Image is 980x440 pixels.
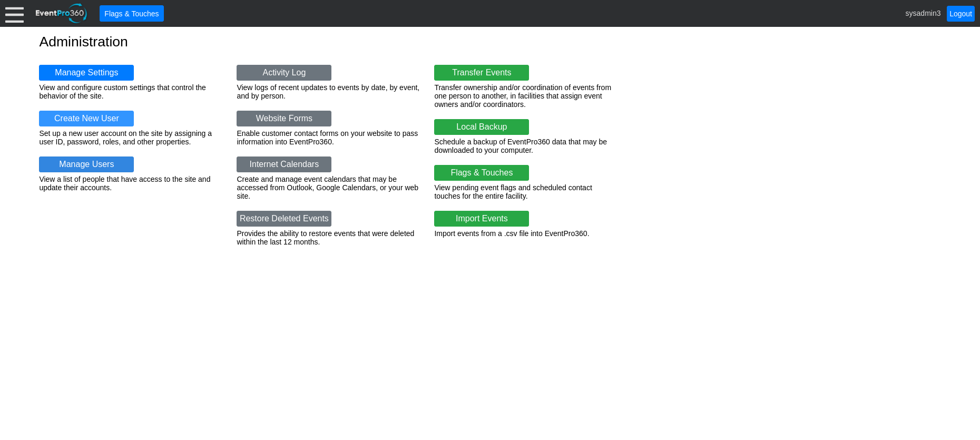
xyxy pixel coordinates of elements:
div: View a list of people that have access to the site and update their accounts. [39,175,223,192]
div: Create and manage event calendars that may be accessed from Outlook, Google Calendars, or your we... [237,175,421,200]
a: Transfer Events [434,65,529,81]
a: Website Forms [237,111,331,126]
div: Set up a new user account on the site by assigning a user ID, password, roles, and other properties. [39,129,223,146]
a: Manage Users [39,157,134,172]
a: Flags & Touches [434,165,529,181]
a: Local Backup [434,119,529,135]
a: Logout [947,6,975,22]
div: View and configure custom settings that control the behavior of the site. [39,83,223,100]
div: Enable customer contact forms on your website to pass information into EventPro360. [237,129,421,146]
div: Menu: Click or 'Crtl+M' to toggle menu open/close [5,4,24,23]
span: Flags & Touches [102,8,161,19]
a: Import Events [434,211,529,227]
div: Provides the ability to restore events that were deleted within the last 12 months. [237,229,421,246]
a: Manage Settings [39,65,134,81]
a: Internet Calendars [237,157,331,172]
div: Schedule a backup of EventPro360 data that may be downloaded to your computer. [434,138,619,154]
div: Transfer ownership and/or coordination of events from one person to another, in facilities that a... [434,83,619,109]
a: Restore Deleted Events [237,211,331,227]
a: Create New User [39,111,134,126]
div: Import events from a .csv file into EventPro360. [434,229,619,238]
div: View pending event flags and scheduled contact touches for the entire facility. [434,183,619,200]
img: EventPro360 [34,2,89,25]
a: Activity Log [237,65,331,81]
span: Flags & Touches [102,8,161,19]
div: View logs of recent updates to events by date, by event, and by person. [237,83,421,100]
h1: Administration [39,35,940,49]
span: sysadmin3 [906,8,941,17]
